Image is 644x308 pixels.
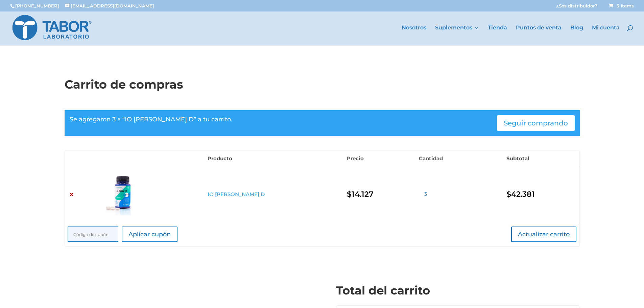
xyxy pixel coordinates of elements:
[98,171,142,215] img: IO Tabor D con pastillas
[609,3,634,8] span: 3 Items
[65,110,580,136] div: Se agregaron 3 × “IO [PERSON_NAME] D” a tu carrito.
[208,191,265,197] a: IO [PERSON_NAME] D
[516,25,562,45] a: Puntos de venta
[592,25,620,45] a: Mi cuenta
[419,185,439,204] input: Qty
[506,189,535,199] bdi: 42.381
[347,189,352,199] span: $
[344,150,416,167] th: Precio
[488,25,507,45] a: Tienda
[511,227,576,242] button: Actualizar carrito
[497,115,575,131] a: Seguir comprando
[503,150,579,167] th: Subtotal
[68,227,118,242] input: Código de cupón
[65,76,580,96] h1: Carrito de compras
[122,227,177,242] button: Aplicar cupón
[65,3,154,8] a: [EMAIL_ADDRESS][DOMAIN_NAME]
[435,25,479,45] a: Suplementos
[11,14,92,42] img: Laboratorio Tabor
[347,189,374,199] bdi: 14.127
[570,25,583,45] a: Blog
[556,4,597,11] a: ¿Sos distribuidor?
[336,283,579,302] h2: Total del carrito
[15,3,59,8] a: [PHONE_NUMBER]
[416,150,503,167] th: Cantidad
[68,191,75,198] a: Remove IO Tabor D from cart
[205,150,344,167] th: Producto
[607,3,634,8] a: 3 Items
[402,25,426,45] a: Nosotros
[506,189,511,199] span: $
